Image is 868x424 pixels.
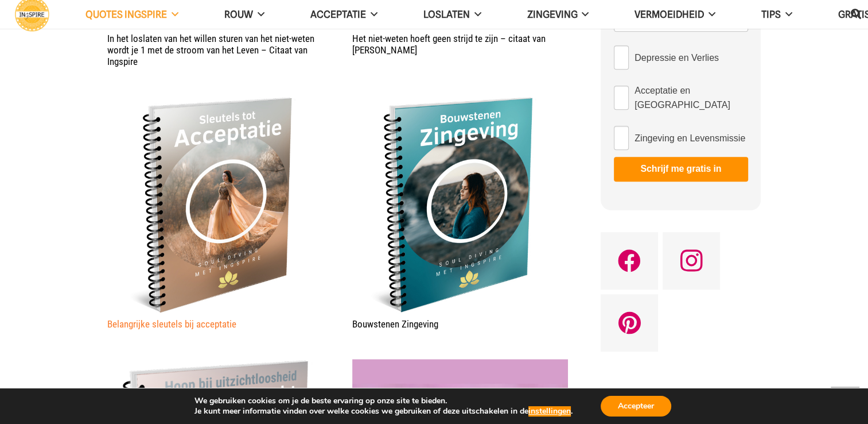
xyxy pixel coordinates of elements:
[310,9,366,20] span: Acceptatie
[601,396,671,417] button: Accepteer
[614,157,748,181] button: Schrijf me gratis in
[107,360,323,372] a: Ervaar jij een gebrek aan Zingeving?
[761,9,781,20] span: TIPS
[601,294,658,352] a: Pinterest
[352,360,568,372] a: Je blijven verbinden in het Nu geeft jou de kracht voor morgen – citaat door ingspire
[663,232,720,290] a: Instagram
[107,98,323,110] a: Belangrijke sleutels bij acceptatie
[635,83,748,112] span: Acceptatie en [GEOGRAPHIC_DATA]
[844,1,867,28] a: Zoeken
[831,387,859,415] a: Terug naar top
[635,9,704,20] span: VERMOEIDHEID
[635,51,719,65] span: Depressie en Verlies
[194,396,573,406] p: We gebruiken cookies om je de beste ervaring op onze site te bieden.
[352,33,546,56] a: Het niet-weten hoeft geen strijd te zijn – citaat van [PERSON_NAME]
[224,9,253,20] span: ROUW
[352,318,438,330] a: Bouwstenen Zingeving
[107,97,323,313] img: Leren accepteren hoe doe je dat? Alles over acceptatie in dit prachtige eboekje Sleutels tot Acce...
[614,126,629,150] input: Zingeving en Levensmissie
[527,9,577,20] span: Zingeving
[528,406,571,417] button: instellingen
[601,232,658,290] a: Facebook
[194,406,573,417] p: Je kunt meer informatie vinden over welke cookies we gebruiken of deze uitschakelen in de .
[85,9,167,20] span: QUOTES INGSPIRE
[352,98,568,110] a: Bouwstenen Zingeving
[107,318,236,330] a: Belangrijke sleutels bij acceptatie
[107,33,314,68] a: In het loslaten van het willen sturen van het niet-weten wordt je 1 met de stroom van het Leven –...
[614,86,629,110] input: Acceptatie en [GEOGRAPHIC_DATA]
[614,45,629,70] input: Depressie en Verlies
[423,9,470,20] span: Loslaten
[352,97,568,313] img: voorbeelden bouwstenen zingeving voor jouw persoonlijke zingeving met zingevingsvragen die je ver...
[635,131,745,145] span: Zingeving en Levensmissie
